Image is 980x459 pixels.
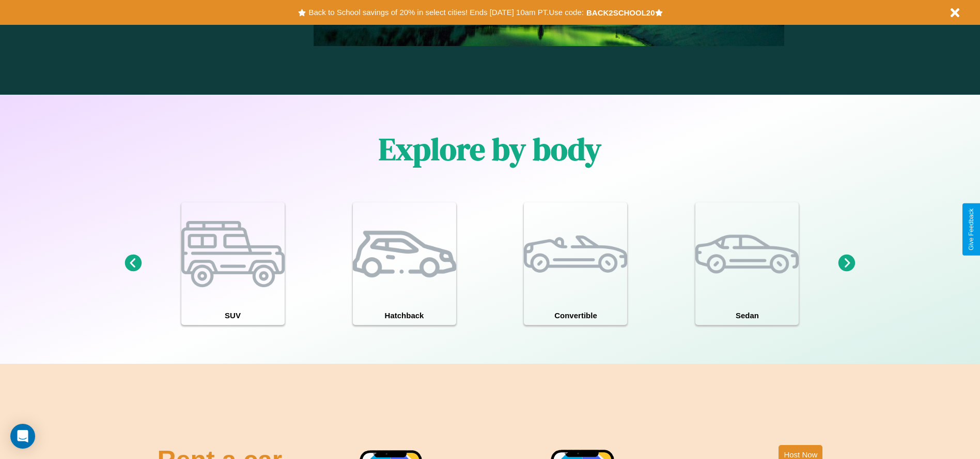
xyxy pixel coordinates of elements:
[181,306,285,325] h4: SUV
[306,5,586,20] button: Back to School savings of 20% in select cities! Ends [DATE] 10am PT.Use code:
[524,306,627,325] h4: Convertible
[379,128,601,170] h1: Explore by body
[353,306,456,325] h4: Hatchback
[968,209,975,250] div: Give Feedback
[695,306,799,325] h4: Sedan
[586,8,655,17] b: BACK2SCHOOL20
[10,424,35,449] div: Open Intercom Messenger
